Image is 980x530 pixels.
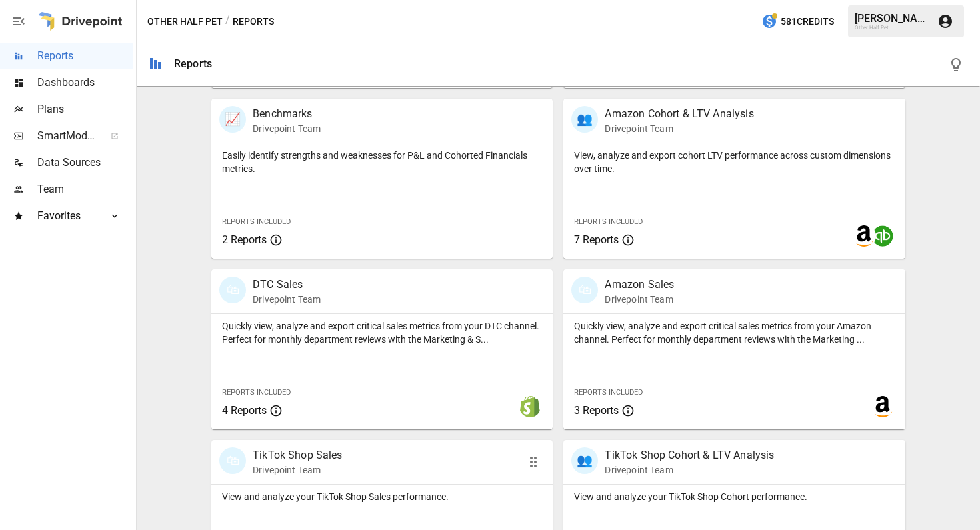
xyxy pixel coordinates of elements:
p: Drivepoint Team [253,463,343,477]
img: amazon [872,396,893,417]
div: Reports [174,57,212,70]
span: Reports Included [574,217,643,226]
img: shopify [519,396,541,417]
span: Reports [37,48,133,64]
div: / [225,13,230,30]
span: Data Sources [37,155,133,171]
div: [PERSON_NAME] [855,12,929,25]
p: Amazon Sales [605,277,674,293]
div: 🛍 [571,277,598,303]
p: TikTok Shop Cohort & LTV Analysis [605,447,774,463]
span: 7 Reports [574,233,619,246]
span: Team [37,181,133,197]
div: 🛍 [219,447,246,474]
p: TikTok Shop Sales [253,447,343,463]
p: Quickly view, analyze and export critical sales metrics from your DTC channel. Perfect for monthl... [222,319,542,346]
span: Reports Included [222,217,291,226]
img: quickbooks [872,225,893,247]
p: Quickly view, analyze and export critical sales metrics from your Amazon channel. Perfect for mon... [574,319,894,346]
button: 581Credits [756,9,839,34]
span: Plans [37,101,133,117]
p: Amazon Cohort & LTV Analysis [605,106,753,122]
img: amazon [853,225,875,247]
p: View and analyze your TikTok Shop Sales performance. [222,490,542,503]
div: Other Half Pet [855,25,929,31]
span: 3 Reports [574,404,619,417]
div: 🛍 [219,277,246,303]
span: Reports Included [574,388,643,397]
p: Easily identify strengths and weaknesses for P&L and Cohorted Financials metrics. [222,149,542,175]
span: ™ [95,126,105,143]
div: 📈 [219,106,246,133]
span: SmartModel [37,128,96,144]
p: Drivepoint Team [253,122,321,135]
p: Benchmarks [253,106,321,122]
span: Favorites [37,208,96,224]
p: Drivepoint Team [253,293,321,306]
p: Drivepoint Team [605,463,774,477]
span: 2 Reports [222,233,267,246]
p: View, analyze and export cohort LTV performance across custom dimensions over time. [574,149,894,175]
div: 👥 [571,447,598,474]
span: Dashboards [37,75,133,91]
p: DTC Sales [253,277,321,293]
button: Other Half Pet [147,13,223,30]
span: 581 Credits [781,13,834,30]
div: 👥 [571,106,598,133]
p: View and analyze your TikTok Shop Cohort performance. [574,490,894,503]
p: Drivepoint Team [605,122,753,135]
span: Reports Included [222,388,291,397]
span: 4 Reports [222,404,267,417]
p: Drivepoint Team [605,293,674,306]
